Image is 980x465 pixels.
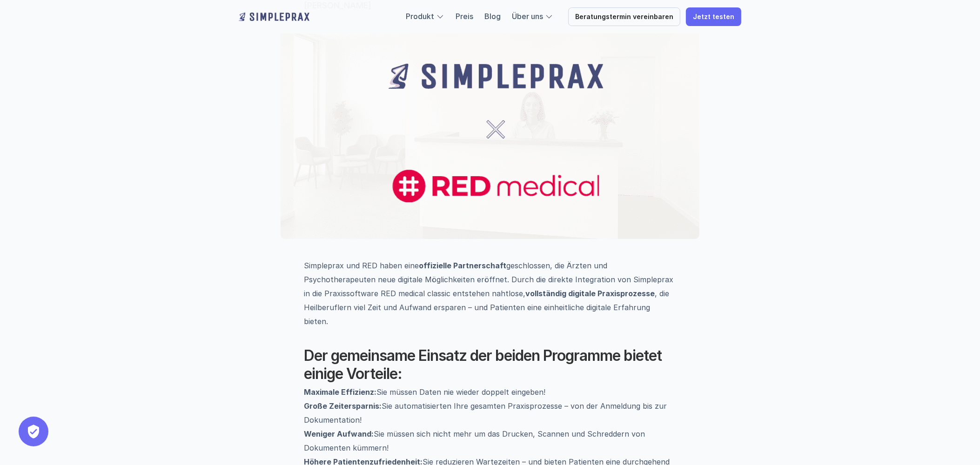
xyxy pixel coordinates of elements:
p: Jetzt testen [693,13,734,21]
p: Beratungstermin vereinbaren [575,13,673,21]
strong: Große Zeitersparnis: [304,401,382,411]
a: Blog [484,12,501,21]
strong: Weniger Aufwand: [304,429,374,438]
strong: offizielle Partnerschaft [419,261,506,270]
a: Produkt [406,12,434,21]
strong: Maximale Effizienz: [304,387,376,397]
a: Beratungstermin vereinbaren [568,7,680,26]
strong: vollständig digitale Praxisprozesse [525,289,655,298]
a: Über uns [512,12,543,21]
h2: Der gemeinsame Einsatz der beiden Programme bietet einige Vorteile: [304,347,676,383]
p: Simpleprax und RED haben eine geschlossen, die Ärzten und Psychotherapeuten neue digitale Möglich... [304,259,676,328]
a: Jetzt testen [686,7,741,26]
a: Preis [456,12,473,21]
